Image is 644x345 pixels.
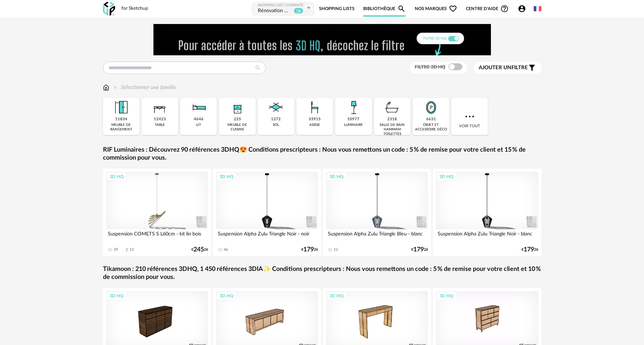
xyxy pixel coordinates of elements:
[213,169,321,256] a: 3D HQ Suspension Alpha Zulu Triangle Noir - noir 46 €17926
[103,2,115,16] img: OXP
[323,169,431,256] a: 3D HQ Suspension Alpha Zulu Triangle Bleu - blanc 12 €17926
[415,65,445,70] span: Filtre 3D HQ
[258,8,292,15] div: Rénovation maison MURAT
[115,117,127,122] div: 11834
[196,123,201,127] div: lit
[422,98,440,117] img: Miroir.png
[112,83,118,91] img: svg+xml;base64,PHN2ZyB3aWR0aD0iMTYiIGhlaWdodD0iMTYiIHZpZXdCb3g9IjAgMCAxNiAxNiIgZmlsbD0ibm9uZSIgeG...
[376,123,408,136] div: salle de bain hammam toilettes
[193,247,204,252] span: 245
[518,5,526,13] span: Account Circle icon
[303,247,314,252] span: 179
[500,5,509,13] span: Help Circle Outline icon
[103,169,212,256] a: 3D HQ Suspension COMETS S L60cm - kit lin bois 39 Download icon 13 €24526
[449,5,457,13] span: Heart Outline icon
[474,62,541,74] button: Ajouter unfiltre Filter icon
[221,123,253,132] div: meuble de cuisine
[273,123,279,127] div: sol
[154,117,166,122] div: 12423
[189,98,208,117] img: Literie.png
[267,98,285,117] img: Sol.png
[344,98,363,117] img: Luminaire.png
[216,172,237,181] div: 3D HQ
[305,98,324,117] img: Assise.png
[319,1,355,17] a: Shopping Lists
[150,98,169,117] img: Table.png
[106,172,127,181] div: 3D HQ
[294,8,303,14] sup: 28
[129,247,134,252] div: 13
[528,64,536,72] span: Filter icon
[479,64,528,71] span: filtre
[228,98,247,117] img: Rangement.png
[413,247,424,252] span: 179
[191,247,208,252] div: € 26
[436,229,538,243] div: Suspension Alpha Zulu Triangle Noir - blanc
[436,172,456,181] div: 3D HQ
[518,5,529,13] span: Account Circle icon
[114,247,118,252] div: 39
[463,110,476,123] img: more.7b13dc1.svg
[363,1,406,17] a: BibliothèqueMagnify icon
[534,5,541,13] img: fr
[309,117,321,122] div: 33915
[436,291,456,300] div: 3D HQ
[344,123,363,127] div: luminaire
[124,247,129,252] span: Download icon
[522,247,538,252] div: € 26
[415,1,457,17] span: Nos marques
[415,123,447,132] div: objet et accessoire déco
[258,3,305,8] div: Shopping List courante
[103,83,109,91] img: svg+xml;base64,PHN2ZyB3aWR0aD0iMTYiIGhlaWdodD0iMTciIHZpZXdCb3g9IjAgMCAxNiAxNyIgZmlsbD0ibm9uZSIgeG...
[326,291,347,300] div: 3D HQ
[309,123,320,127] div: assise
[326,229,428,243] div: Suspension Alpha Zulu Triangle Bleu - blanc
[106,229,208,243] div: Suspension COMETS S L60cm - kit lin bois
[224,247,228,252] div: 46
[479,65,511,70] span: Ajouter un
[153,24,491,55] img: FILTRE%20HQ%20NEW_V1%20(4).gif
[334,247,338,252] div: 12
[121,6,148,12] div: for Sketchup
[301,247,318,252] div: € 26
[103,265,541,282] a: Tikamoon : 210 références 3DHQ, 1 450 références 3DIA✨ Conditions prescripteurs : Nous vous remet...
[387,117,397,122] div: 2318
[105,123,137,132] div: meuble de rangement
[103,146,541,162] a: RIF Luminaires : Découvrez 90 références 3DHQ😍 Conditions prescripteurs : Nous vous remettons un ...
[397,5,406,13] span: Magnify icon
[106,291,127,300] div: 3D HQ
[433,169,541,256] a: 3D HQ Suspension Alpha Zulu Triangle Noir - blanc €17926
[326,172,347,181] div: 3D HQ
[466,5,509,13] span: Centre d'aideHelp Circle Outline icon
[216,291,237,300] div: 3D HQ
[216,229,318,243] div: Suspension Alpha Zulu Triangle Noir - noir
[383,98,401,117] img: Salle%20de%20bain.png
[271,117,281,122] div: 1272
[234,117,241,122] div: 225
[347,117,359,122] div: 10977
[112,98,130,117] img: Meuble%20de%20rangement.png
[411,247,428,252] div: € 26
[155,123,165,127] div: table
[451,98,488,135] div: Voir tout
[194,117,204,122] div: 4646
[426,117,436,122] div: 6631
[524,247,534,252] span: 179
[112,83,176,91] div: Sélectionner une famille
